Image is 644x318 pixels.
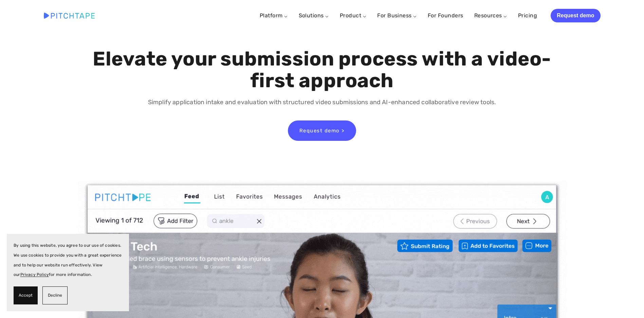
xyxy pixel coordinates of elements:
[377,12,417,19] a: For Business ⌵
[428,10,463,22] a: For Founders
[91,48,553,92] h1: Elevate your submission process with a video-first approach
[7,234,129,311] section: Cookie banner
[610,285,644,318] iframe: Chat Widget
[288,120,356,141] a: Request demo >
[44,13,95,18] img: Pitchtape | Video Submission Management Software
[19,291,33,300] span: Accept
[299,12,329,19] a: Solutions ⌵
[42,286,68,304] button: Decline
[91,97,553,107] p: Simplify application intake and evaluation with structured video submissions and AI-enhanced coll...
[518,10,537,22] a: Pricing
[340,12,366,19] a: Product ⌵
[14,286,38,304] button: Accept
[551,9,600,22] a: Request demo
[260,12,288,19] a: Platform ⌵
[48,291,62,300] span: Decline
[20,272,49,277] a: Privacy Policy
[14,241,122,280] p: By using this website, you agree to our use of cookies. We use cookies to provide you with a grea...
[474,12,507,19] a: Resources ⌵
